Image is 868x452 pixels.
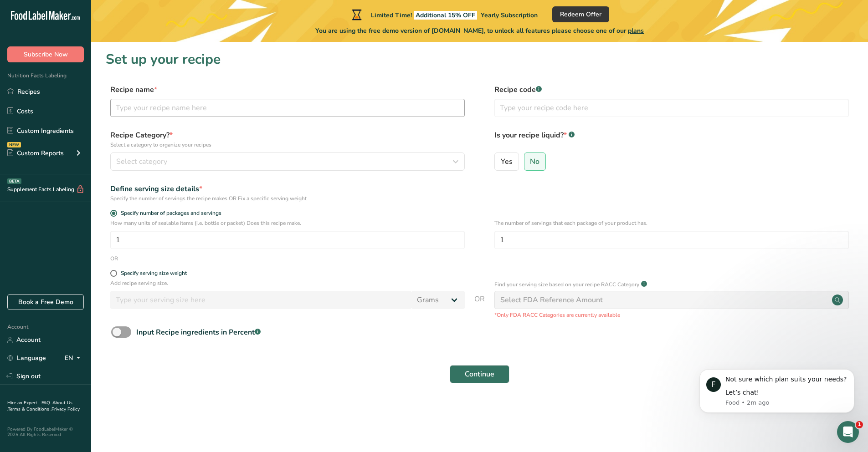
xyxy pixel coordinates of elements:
[315,26,644,36] span: You are using the free demo version of [DOMAIN_NAME], to unlock all features please choose one of...
[110,291,411,309] input: Type your serving size here
[110,279,465,287] p: Add recipe serving size.
[7,178,21,184] div: BETA
[530,157,539,166] span: No
[7,350,46,366] a: Language
[7,400,40,406] a: Hire an Expert .
[110,99,465,117] input: Type your recipe name here
[552,6,609,22] button: Redeem Offer
[110,130,465,149] label: Recipe Category?
[500,295,603,305] div: Select FDA Reference Amount
[494,280,639,289] p: Find your serving size based on your recipe RACC Category
[7,148,64,158] div: Custom Reports
[465,369,494,380] span: Continue
[117,210,221,217] span: Specify number of packages and servings
[110,141,465,149] p: Select a category to organize your recipes
[121,270,187,277] div: Specify serving size weight
[686,356,868,427] iframe: Intercom notifications message
[501,157,513,166] span: Yes
[136,327,261,338] div: Input Recipe ingredients in Percent
[628,26,644,35] span: plans
[494,84,849,95] label: Recipe code
[51,406,80,412] a: Privacy Policy
[494,311,849,319] p: *Only FDA RACC Categories are currently available
[7,46,84,62] button: Subscribe Now
[474,294,485,319] span: OR
[110,254,118,263] div: OR
[560,10,601,19] span: Redeem Offer
[837,421,859,443] iframe: Intercom live chat
[7,294,84,310] a: Book a Free Demo
[41,400,52,406] a: FAQ .
[856,421,863,428] span: 1
[450,365,509,383] button: Continue
[106,49,853,70] h1: Set up your recipe
[494,219,849,227] p: The number of servings that each package of your product has.
[110,183,465,194] div: Define serving size details
[65,353,84,364] div: EN
[110,194,465,203] div: Specify the number of servings the recipe makes OR Fix a specific serving weight
[110,84,465,95] label: Recipe name
[8,406,51,412] a: Terms & Conditions .
[110,219,465,227] p: How many units of sealable items (i.e. bottle or packet) Does this recipe make.
[494,99,849,117] input: Type your recipe code here
[110,152,465,171] button: Select category
[116,156,167,167] span: Select category
[414,11,477,20] span: Additional 15% OFF
[24,50,68,59] span: Subscribe Now
[350,9,538,20] div: Limited Time!
[7,427,84,437] div: Powered By FoodLabelMaker © 2025 All Rights Reserved
[494,130,849,149] label: Is your recipe liquid?
[7,142,21,147] div: NEW
[481,11,538,20] span: Yearly Subscription
[7,400,72,412] a: About Us .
